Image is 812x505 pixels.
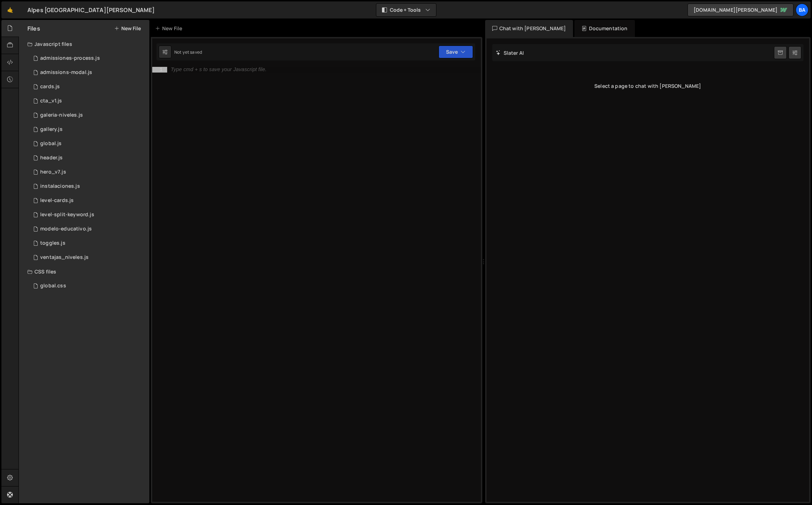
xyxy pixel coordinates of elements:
div: 15560/41759.js [27,122,149,137]
div: 15560/41875.js [27,193,149,208]
div: Documentation [574,20,635,37]
div: cta_v1.js [40,98,62,104]
div: Not yet saved [174,49,202,55]
div: 15560/41403.js [27,80,149,94]
div: 15560/41196.js [27,137,149,151]
div: 15560/41848.js [27,51,149,65]
div: Javascript files [19,37,149,51]
div: Alpes [GEOGRAPHIC_DATA][PERSON_NAME] [27,6,155,14]
div: 15560/42472.js [27,179,149,193]
div: level-split-keyword.js [40,212,94,218]
div: admissiones-process.js [40,55,100,62]
div: 15560/41405.css [27,279,149,293]
div: 15560/41842.js [27,151,149,165]
a: Ba [796,4,808,16]
div: toggles.js [40,240,65,246]
div: Chat with [PERSON_NAME] [485,20,573,37]
h2: Slater AI [496,49,524,56]
div: modelo-educativo.js [40,226,92,232]
div: 15560/41433.js [27,236,149,250]
div: admissions-modal.js [40,69,92,76]
a: [DOMAIN_NAME][PERSON_NAME] [688,4,794,16]
a: 🤙 [1,1,19,18]
div: CSS files [19,265,149,279]
div: 15560/43511.js [27,108,149,122]
div: level-cards.js [40,197,74,204]
div: galeria-niveles.js [40,112,83,118]
button: New File [114,26,141,31]
div: 15560/41779.js [27,208,149,222]
div: Type cmd + s to save your Javascript file. [171,67,266,72]
button: Save [439,46,473,58]
div: hero_v7.js [40,169,66,175]
div: global.js [40,140,62,147]
div: 15560/41756.js [27,250,149,265]
div: New File [155,25,185,32]
button: Code + Tools [376,4,436,16]
div: gallery.js [40,126,63,133]
div: 1 [152,67,167,73]
div: 15560/41844.js [27,165,149,179]
div: 15560/42381.js [27,65,149,80]
div: header.js [40,155,63,161]
div: Select a page to chat with [PERSON_NAME] [492,72,804,100]
div: cards.js [40,84,60,90]
div: 15560/41579.js [27,222,149,236]
div: instalaciones.js [40,183,80,190]
div: ventajas_niveles.js [40,254,89,261]
div: global.css [40,283,66,289]
div: 15560/41845.js [27,94,149,108]
h2: Files [27,25,40,32]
